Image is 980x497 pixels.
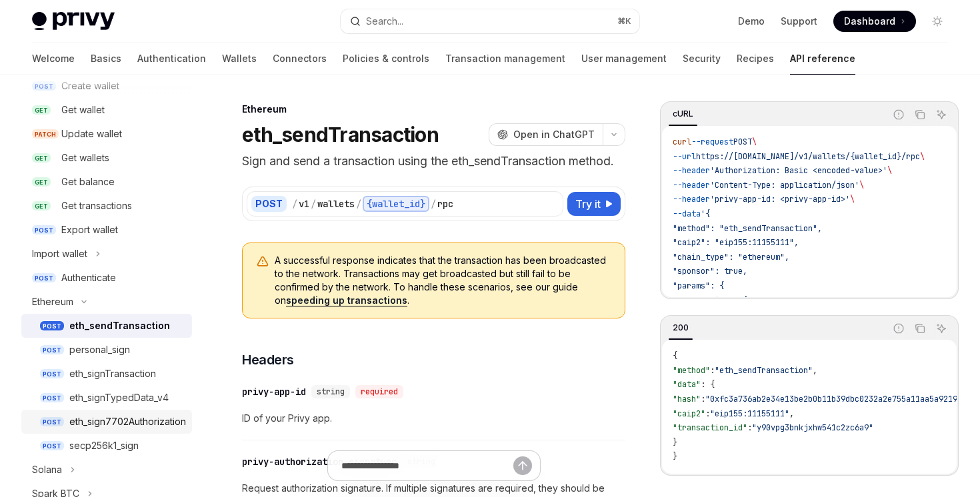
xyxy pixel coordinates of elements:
[299,197,309,211] div: v1
[617,16,631,27] span: ⌘ K
[69,342,130,358] div: personal_sign
[669,320,693,336] div: 200
[673,280,724,291] span: "params": {
[366,13,403,29] div: Search...
[696,151,920,162] span: https://[DOMAIN_NAME]/v1/wallets/{wallet_id}/rpc
[691,137,733,147] span: --request
[32,246,87,262] div: Import wallet
[911,320,929,337] button: Copy the contents from the code block
[673,165,710,176] span: --header
[275,254,611,307] span: A successful response indicates that the transaction has been broadcasted to the network. Transac...
[32,43,75,75] a: Welcome
[673,151,696,162] span: --url
[21,386,192,410] a: POSTeth_signTypedData_v4
[21,290,192,314] button: Toggle Ethereum section
[317,386,345,397] span: string
[673,137,691,147] span: curl
[581,43,667,75] a: User management
[513,456,532,475] button: Send message
[431,197,436,211] div: /
[61,270,116,286] div: Authenticate
[21,458,192,482] button: Toggle Solana section
[256,255,269,268] svg: Warning
[927,11,948,32] button: Toggle dark mode
[286,294,407,306] a: speeding up transactions
[273,43,327,75] a: Connectors
[781,15,817,28] a: Support
[21,434,192,458] a: POSTsecp256k1_sign
[710,180,859,191] span: 'Content-Type: application/json'
[21,338,192,362] a: POSTpersonal_sign
[747,422,752,433] span: :
[710,408,789,419] span: "eip155:11155111"
[673,252,789,262] span: "chain_type": "ethereum",
[21,170,192,194] a: GETGet balance
[251,196,287,212] div: POST
[317,197,355,211] div: wallets
[673,365,710,376] span: "method"
[673,209,701,219] span: --data
[69,414,186,430] div: eth_sign7702Authorization
[890,320,907,337] button: Report incorrect code
[701,379,715,390] span: : {
[32,105,51,115] span: GET
[91,43,121,75] a: Basics
[887,165,892,176] span: \
[850,194,855,205] span: \
[21,266,192,290] a: POSTAuthenticate
[32,12,115,31] img: light logo
[710,165,887,176] span: 'Authorization: Basic <encoded-value>'
[61,174,115,190] div: Get balance
[710,365,715,376] span: :
[32,129,59,139] span: PATCH
[242,123,439,147] h1: eth_sendTransaction
[40,441,64,451] span: POST
[242,410,625,426] span: ID of your Privy app.
[673,266,747,276] span: "sponsor": true,
[738,15,765,28] a: Demo
[890,106,907,123] button: Report incorrect code
[69,438,139,454] div: secp256k1_sign
[356,197,361,211] div: /
[32,153,51,163] span: GET
[21,242,192,266] button: Toggle Import wallet section
[69,318,170,334] div: eth_sendTransaction
[859,180,864,191] span: \
[355,385,403,398] div: required
[21,314,192,338] a: POSTeth_sendTransaction
[61,126,122,142] div: Update wallet
[673,437,677,448] span: }
[40,321,64,331] span: POST
[752,422,873,433] span: "y90vpg3bnkjxhw541c2zc6a9"
[292,197,297,211] div: /
[683,43,721,75] a: Security
[32,177,51,187] span: GET
[21,146,192,170] a: GETGet wallets
[673,194,710,205] span: --header
[32,201,51,211] span: GET
[715,365,813,376] span: "eth_sendTransaction"
[32,462,62,478] div: Solana
[844,15,895,28] span: Dashboard
[437,197,453,211] div: rpc
[311,197,316,211] div: /
[242,385,306,398] div: privy-app-id
[242,103,625,116] div: Ethereum
[363,196,429,212] div: {wallet_id}
[933,320,950,337] button: Ask AI
[61,198,132,214] div: Get transactions
[710,194,850,205] span: 'privy-app-id: <privy-app-id>'
[701,209,710,219] span: '{
[513,128,595,141] span: Open in ChatGPT
[701,394,705,404] span: :
[673,408,705,419] span: "caip2"
[673,237,799,248] span: "caip2": "eip155:11155111",
[673,180,710,191] span: --header
[790,43,855,75] a: API reference
[445,43,565,75] a: Transaction management
[813,365,817,376] span: ,
[32,225,56,235] span: POST
[21,98,192,122] a: GETGet wallet
[673,295,747,306] span: "transaction": {
[21,122,192,146] a: PATCHUpdate wallet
